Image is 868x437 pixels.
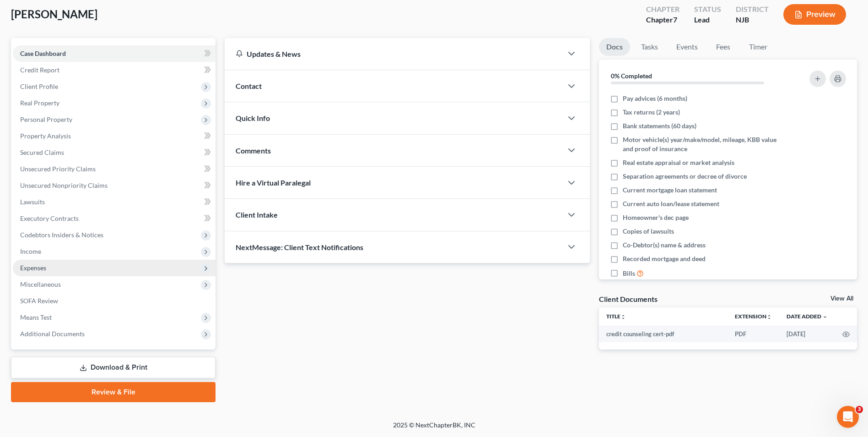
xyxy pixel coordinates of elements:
[728,326,779,342] td: PDF
[13,210,216,227] a: Executory Contracts
[822,314,828,320] i: expand_more
[20,99,59,107] span: Real Property
[669,38,705,56] a: Events
[236,146,271,155] span: Comments
[236,243,363,251] span: NextMessage: Client Text Notifications
[11,357,216,378] a: Download & Print
[20,148,64,156] span: Secured Claims
[623,227,674,236] span: Copies of lawsuits
[13,161,216,177] a: Unsecured Priority Claims
[13,144,216,161] a: Secured Claims
[646,4,679,15] div: Chapter
[236,49,551,59] div: Updates & News
[13,194,216,210] a: Lawsuits
[856,406,863,413] span: 3
[13,293,216,309] a: SOFA Review
[623,94,687,103] span: Pay advices (6 months)
[830,295,853,302] a: View All
[236,82,262,90] span: Contact
[20,132,71,140] span: Property Analysis
[623,186,717,195] span: Current mortgage loan statement
[736,15,769,25] div: NJB
[173,421,695,437] div: 2025 © NextChapterBK, INC
[735,313,772,320] a: Extensionunfold_more
[20,247,41,255] span: Income
[20,49,66,57] span: Case Dashboard
[13,45,216,62] a: Case Dashboard
[13,177,216,194] a: Unsecured Nonpriority Claims
[623,121,696,131] span: Bank statements (60 days)
[736,4,769,15] div: District
[783,4,846,25] button: Preview
[742,38,775,56] a: Timer
[20,330,85,338] span: Additional Documents
[20,280,61,288] span: Miscellaneous
[20,165,96,173] span: Unsecured Priority Claims
[623,240,706,250] span: Co-Debtor(s) name & address
[20,264,46,272] span: Expenses
[20,231,103,239] span: Codebtors Insiders & Notices
[646,15,679,25] div: Chapter
[236,210,278,219] span: Client Intake
[623,172,747,181] span: Separation agreements or decree of divorce
[20,214,79,222] span: Executory Contracts
[20,198,45,206] span: Lawsuits
[623,158,734,167] span: Real estate appraisal or market analysis
[599,38,630,56] a: Docs
[599,326,728,342] td: credit counseling cert-pdf
[694,15,721,25] div: Lead
[694,4,721,15] div: Status
[20,66,59,74] span: Credit Report
[20,115,72,123] span: Personal Property
[11,382,216,402] a: Review & File
[13,128,216,144] a: Property Analysis
[20,297,58,305] span: SOFA Review
[20,181,108,189] span: Unsecured Nonpriority Claims
[236,178,311,187] span: Hire a Virtual Paralegal
[623,254,706,263] span: Recorded mortgage and deed
[599,294,658,304] div: Client Documents
[787,313,828,320] a: Date Added expand_more
[634,38,665,56] a: Tasks
[623,108,680,117] span: Tax returns (2 years)
[13,62,216,78] a: Credit Report
[837,406,859,428] iframe: Intercom live chat
[606,313,626,320] a: Titleunfold_more
[20,313,52,321] span: Means Test
[623,213,689,222] span: Homeowner's dec page
[611,72,652,80] strong: 0% Completed
[620,314,626,320] i: unfold_more
[623,135,785,153] span: Motor vehicle(s) year/make/model, mileage, KBB value and proof of insurance
[20,82,58,90] span: Client Profile
[623,199,719,208] span: Current auto loan/lease statement
[766,314,772,320] i: unfold_more
[11,7,97,21] span: [PERSON_NAME]
[779,326,835,342] td: [DATE]
[623,269,635,278] span: Bills
[673,15,677,24] span: 7
[236,114,270,122] span: Quick Info
[709,38,738,56] a: Fees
